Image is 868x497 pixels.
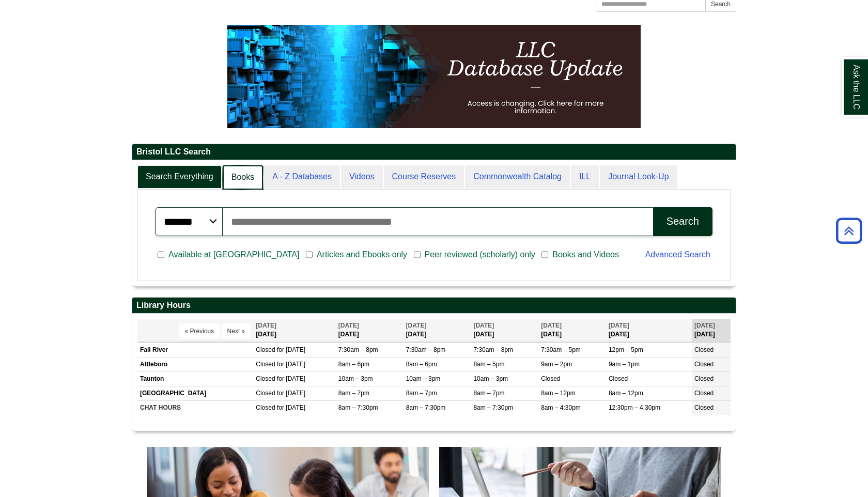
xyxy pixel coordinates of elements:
span: [DATE] [541,322,562,329]
span: [DATE] [256,322,276,329]
input: Available at [GEOGRAPHIC_DATA] [158,250,164,259]
span: 8am – 5pm [473,361,504,368]
span: Closed [256,375,275,382]
span: 8am – 4:30pm [541,404,581,411]
span: 8am – 7pm [406,390,437,397]
span: for [DATE] [277,375,305,382]
span: Closed [694,361,714,368]
a: Back to Top [832,224,865,238]
th: [DATE] [336,319,404,342]
input: Books and Videos [541,250,548,259]
span: 8am – 7:30pm [473,404,513,411]
input: Peer reviewed (scholarly) only [414,250,421,259]
a: Course Reserves [384,165,464,189]
span: Closed [609,375,628,382]
button: « Previous [179,323,220,339]
span: 7:30am – 8pm [473,346,513,353]
span: 8am – 6pm [338,361,369,368]
span: Closed [694,346,714,353]
span: Closed [694,375,714,382]
a: A - Z Databases [264,165,340,189]
img: HTML tutorial [227,25,641,128]
span: 8am – 12pm [609,390,643,397]
span: Peer reviewed (scholarly) only [421,248,539,261]
span: for [DATE] [277,390,305,397]
button: Next » [222,323,251,339]
span: [DATE] [338,322,359,329]
td: [GEOGRAPHIC_DATA] [137,386,253,401]
span: for [DATE] [277,346,305,353]
span: [DATE] [406,322,427,329]
a: Journal Look-Up [600,165,677,189]
span: 10am – 3pm [338,375,373,382]
th: [DATE] [471,319,538,342]
th: [DATE] [606,319,692,342]
span: Closed [541,375,560,382]
span: Closed [694,390,714,397]
a: Books [223,165,263,190]
td: Fall River [137,343,253,357]
td: Taunton [137,372,253,386]
th: [DATE] [692,319,731,342]
span: [DATE] [473,322,494,329]
span: 7:30am – 8pm [338,346,378,353]
a: ILL [571,165,599,189]
span: 8am – 7pm [338,390,369,397]
th: [DATE] [404,319,471,342]
span: 8am – 6pm [406,361,437,368]
input: Articles and Ebooks only [306,250,313,259]
span: 8am – 7pm [473,390,504,397]
span: 7:30am – 8pm [406,346,446,353]
span: Closed [694,404,714,411]
th: [DATE] [538,319,606,342]
td: CHAT HOURS [137,401,253,415]
a: Commonwealth Catalog [465,165,570,189]
span: Articles and Ebooks only [313,248,411,261]
span: 7:30am – 5pm [541,346,581,353]
a: Search Everything [137,165,222,189]
span: Available at [GEOGRAPHIC_DATA] [164,248,303,261]
span: Books and Videos [548,248,623,261]
h2: Bristol LLC Search [132,144,736,160]
span: 8am – 7:30pm [406,404,446,411]
span: [DATE] [694,322,715,329]
a: Videos [341,165,383,189]
span: 9am – 1pm [609,361,640,368]
span: [DATE] [609,322,629,329]
h2: Library Hours [132,298,736,314]
span: 12:30pm – 4:30pm [609,404,660,411]
div: Search [667,215,699,227]
span: 10am – 3pm [406,375,441,382]
span: Closed [256,404,275,411]
span: 12pm – 5pm [609,346,643,353]
span: Closed [256,361,275,368]
button: Search [653,207,712,236]
td: Attleboro [137,358,253,372]
span: 8am – 12pm [541,390,576,397]
th: [DATE] [253,319,336,342]
span: 10am – 3pm [473,375,508,382]
span: for [DATE] [277,404,305,411]
span: for [DATE] [277,361,305,368]
span: 8am – 7:30pm [338,404,378,411]
span: Closed [256,390,275,397]
a: Advanced Search [645,250,710,259]
span: 9am – 2pm [541,361,572,368]
span: Closed [256,346,275,353]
